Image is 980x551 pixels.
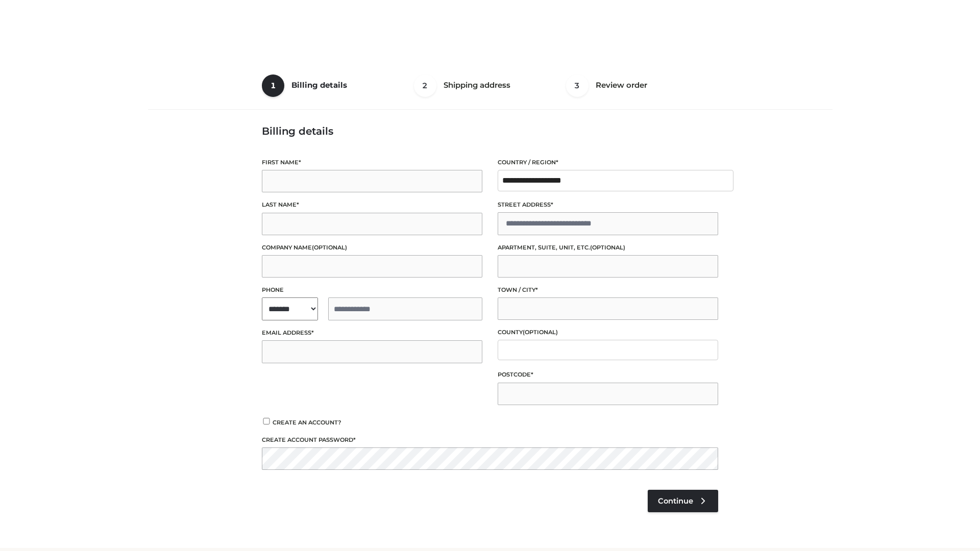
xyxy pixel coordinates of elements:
span: (optional) [523,329,558,336]
span: 1 [262,74,284,97]
label: Street address [498,200,718,210]
label: Postcode [498,370,718,380]
input: Create an account? [262,418,271,424]
label: Email address [262,328,482,338]
a: Continue [648,490,718,512]
label: Last name [262,200,482,210]
span: Review order [596,80,647,90]
span: Continue [658,496,693,506]
label: County [498,328,718,337]
h3: Billing details [262,125,718,137]
label: Create account password [262,435,718,445]
span: Shipping address [444,80,510,90]
label: Apartment, suite, unit, etc. [498,243,718,253]
span: 2 [414,74,436,97]
label: Company name [262,243,482,253]
span: Create an account? [273,419,341,426]
label: Town / City [498,285,718,295]
label: Country / Region [498,158,718,167]
span: (optional) [590,244,625,251]
span: (optional) [312,244,347,251]
label: First name [262,158,482,167]
span: 3 [566,74,589,97]
span: Billing details [291,80,347,90]
label: Phone [262,285,482,295]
